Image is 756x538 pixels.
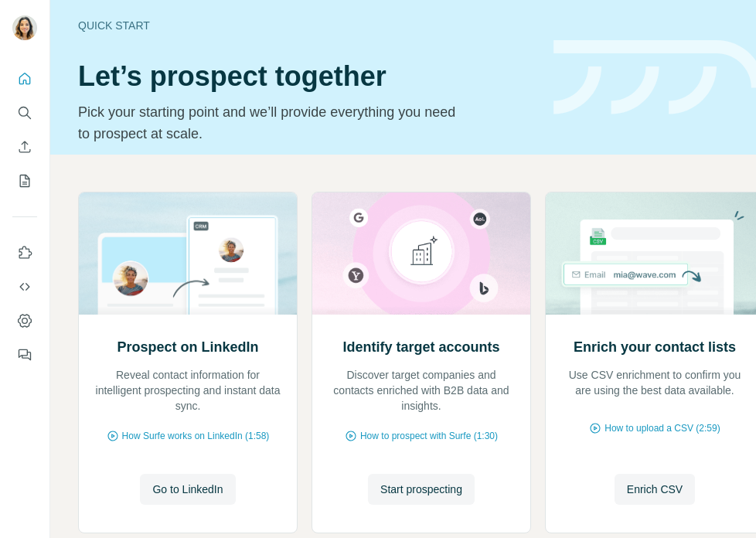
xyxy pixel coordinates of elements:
button: Dashboard [12,307,37,335]
p: Use CSV enrichment to confirm you are using the best data available. [561,367,748,398]
img: Prospect on LinkedIn [78,192,298,315]
span: How to prospect with Surfe (1:30) [360,429,498,443]
h2: Enrich your contact lists [574,336,736,358]
p: Reveal contact information for intelligent prospecting and instant data sync. [94,367,281,414]
button: Feedback [12,341,37,369]
h2: Identify target accounts [342,336,499,358]
img: Avatar [12,15,37,40]
p: Pick your starting point and we’ll provide everything you need to prospect at scale. [78,101,465,145]
span: Enrich CSV [627,482,683,497]
button: Go to LinkedIn [140,474,235,505]
span: Start prospecting [380,482,462,497]
button: Use Surfe on LinkedIn [12,239,37,267]
button: Enrich CSV [615,474,695,505]
button: Quick start [12,65,37,93]
button: Use Surfe API [12,273,37,301]
span: Go to LinkedIn [152,482,223,497]
span: How to upload a CSV (2:59) [604,421,720,435]
div: Quick start [78,18,535,33]
button: Search [12,99,37,127]
h1: Let’s prospect together [78,61,535,92]
button: My lists [12,167,37,195]
span: How Surfe works on LinkedIn (1:58) [122,429,270,443]
p: Discover target companies and contacts enriched with B2B data and insights. [328,367,515,414]
button: Start prospecting [368,474,475,505]
h2: Prospect on LinkedIn [117,336,258,358]
img: Identify target accounts [312,192,531,315]
button: Enrich CSV [12,133,37,161]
